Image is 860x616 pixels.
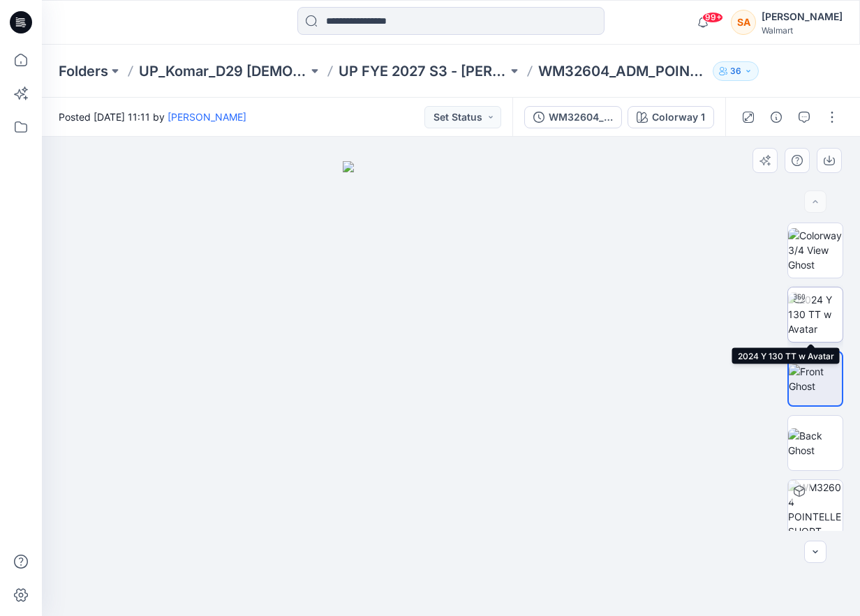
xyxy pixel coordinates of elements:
[538,61,707,81] p: WM32604_ADM_POINTELLE SHORT CHEMISE
[59,61,108,81] a: Folders
[713,61,759,81] button: 36
[788,480,843,534] img: WM32604 POINTELLE SHORT CHEMISE_DEV_REV1 Colorway 1
[789,364,842,393] img: Front Ghost
[339,61,507,81] a: UP FYE 2027 S3 - [PERSON_NAME] D29 [DEMOGRAPHIC_DATA] Sleepwear
[139,61,308,81] a: UP_Komar_D29 [DEMOGRAPHIC_DATA] Sleep
[168,111,246,123] a: [PERSON_NAME]
[762,25,843,36] div: Walmart
[765,106,787,128] button: Details
[731,10,756,35] div: SA
[730,63,741,79] p: 36
[762,8,843,25] div: [PERSON_NAME]
[652,110,705,125] div: Colorway 1
[628,106,714,128] button: Colorway 1
[788,228,843,272] img: Colorway 3/4 View Ghost
[788,428,843,458] img: Back Ghost
[59,110,246,124] span: Posted [DATE] 11:11 by
[702,12,723,23] span: 99+
[524,106,622,128] button: WM32604_ADM_POINTELLE SHORT CHEMISE_REV1
[549,110,613,125] div: WM32604_ADM_POINTELLE SHORT CHEMISE_REV1
[788,292,843,336] img: 2024 Y 130 TT w Avatar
